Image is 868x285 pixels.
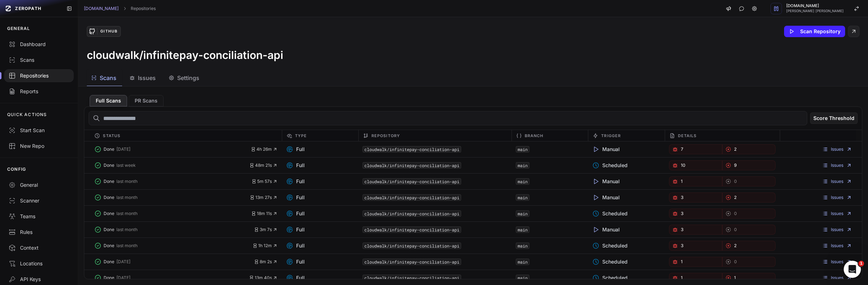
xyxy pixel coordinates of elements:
span: 1 [681,275,683,281]
button: 18m 11s [251,211,278,216]
span: [DATE] [116,275,130,281]
span: Scans [100,74,116,82]
div: Type [282,130,358,141]
button: 1 [669,176,722,186]
span: Done [104,275,114,281]
a: Issues [822,243,852,249]
span: Scheduled [592,210,628,217]
div: Scanner [9,197,69,204]
span: [PERSON_NAME] [PERSON_NAME] [786,9,844,13]
span: Done [104,195,114,200]
span: 2 [734,195,737,200]
div: Done last month 5m 57s Full cloudwalk/infinitepay-conciliation-api main Manual 1 0 Issues [84,173,862,189]
div: Done last month 1h 12m Full cloudwalk/infinitepay-conciliation-api main Scheduled 3 2 Issues [84,237,862,254]
span: last month [116,227,138,232]
button: 13m 40s [249,275,278,281]
div: Start Scan [9,127,69,134]
span: Done [104,259,114,265]
button: Done [DATE] [94,144,250,154]
button: 3m 7s [254,227,278,232]
code: cloudwalk/infinitepay-conciliation-api [363,194,461,201]
div: General [9,181,69,189]
div: Reports [9,88,69,95]
button: 2 [722,241,775,251]
a: Issues [822,146,852,152]
div: Scans [9,56,69,64]
span: Full [286,226,305,233]
button: 48m 21s [249,162,278,168]
button: Done [DATE] [94,257,254,267]
button: Done last month [94,241,252,251]
button: 4h 26m [251,146,278,152]
span: Done [104,179,114,184]
span: Done [104,243,114,249]
button: 0 [722,209,775,219]
code: cloudwalk/infinitepay-conciliation-api [363,275,461,281]
a: 7 [669,144,722,154]
span: 3 [681,195,683,200]
button: 8m 2s [254,259,278,265]
span: Manual [592,178,620,185]
a: main [518,227,528,232]
code: cloudwalk/infinitepay-conciliation-api [363,162,461,169]
code: cloudwalk/infinitepay-conciliation-api [363,242,461,249]
span: 1 [681,259,683,265]
span: last week [116,162,136,168]
button: Done last month [94,209,251,219]
button: 2 [722,192,775,202]
code: cloudwalk/infinitepay-conciliation-api [363,146,461,152]
button: Score Threshold [810,112,858,124]
span: 7 [681,146,683,152]
button: 1h 12m [253,243,278,249]
a: 3 [669,209,722,219]
div: Teams [9,213,69,220]
a: Issues [822,259,852,265]
span: last month [116,243,138,249]
span: Scheduled [592,258,628,265]
a: main [518,275,528,281]
a: 2 [722,144,775,154]
span: Full [286,274,305,281]
div: Done last month 18m 11s Full cloudwalk/infinitepay-conciliation-api main Scheduled 3 0 Issues [84,205,862,221]
span: Scheduled [592,242,628,249]
span: 10 [681,162,685,168]
code: cloudwalk/infinitepay-conciliation-api [363,259,461,265]
a: 1 [722,273,775,283]
a: ZEROPATH [3,3,61,14]
span: 1 [681,179,683,184]
div: Dashboard [9,41,69,48]
span: 1 [734,275,736,281]
a: 0 [722,257,775,267]
iframe: Intercom live chat [844,261,861,278]
button: Done last week [94,160,249,170]
span: 0 [734,227,737,232]
span: Full [286,210,305,217]
div: Trigger [588,130,664,141]
a: Issues [822,275,852,281]
button: PR Scans [129,95,164,106]
div: Repositories [9,72,69,79]
a: Issues [822,211,852,216]
a: 0 [722,176,775,186]
a: Issues [822,227,852,232]
a: 3 [669,225,722,235]
div: Branch [512,130,588,141]
a: 1 [669,273,722,283]
span: [DATE] [116,146,130,152]
span: 0 [734,179,737,184]
span: 5m 57s [251,179,278,184]
span: Scheduled [592,162,628,169]
nav: breadcrumb [84,6,156,11]
a: [DOMAIN_NAME] [84,6,119,11]
span: ZEROPATH [15,6,41,11]
a: main [518,146,528,152]
a: 3 [669,192,722,202]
